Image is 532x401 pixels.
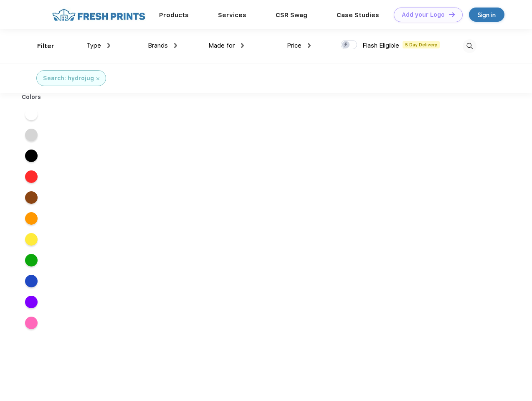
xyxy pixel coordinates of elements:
[241,43,244,48] img: dropdown.png
[86,42,101,49] span: Type
[469,8,504,22] a: Sign in
[15,93,48,102] div: Colors
[43,74,94,83] div: Search: hydrojug
[208,42,235,49] span: Made for
[463,39,476,53] img: desktop_search.svg
[50,8,148,22] img: fo%20logo%202.webp
[402,11,445,18] div: Add your Logo
[37,41,54,51] div: Filter
[287,42,301,49] span: Price
[308,43,311,48] img: dropdown.png
[107,43,110,48] img: dropdown.png
[449,12,455,17] img: DT
[148,42,168,49] span: Brands
[478,10,496,20] div: Sign in
[403,41,440,48] span: 5 Day Delivery
[96,77,99,80] img: filter_cancel.svg
[362,42,399,49] span: Flash Eligible
[159,11,189,19] a: Products
[174,43,177,48] img: dropdown.png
